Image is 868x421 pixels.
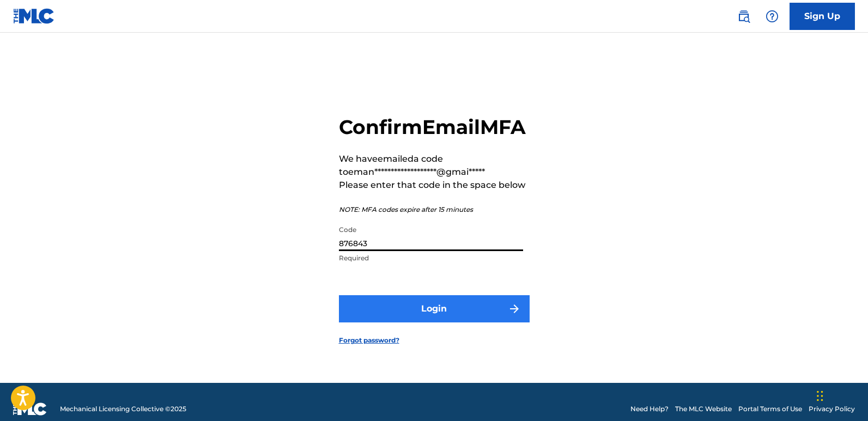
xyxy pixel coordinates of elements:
img: search [737,10,750,23]
span: Mechanical Licensing Collective © 2025 [60,404,186,414]
div: Ziehen [817,380,823,412]
a: Public Search [733,5,755,27]
a: Forgot password? [339,335,399,345]
img: help [766,10,779,23]
button: Login [339,295,530,322]
div: Chat-Widget [814,369,868,421]
a: Portal Terms of Use [738,404,802,414]
a: Sign Up [790,3,855,30]
h2: Confirm Email MFA [339,115,530,139]
a: Privacy Policy [809,404,855,414]
iframe: Chat Widget [814,369,868,421]
p: Required [339,253,523,263]
img: logo [13,402,47,416]
img: f7272a7cc735f4ea7f67.svg [508,302,521,315]
a: The MLC Website [675,404,732,414]
a: Need Help? [630,404,669,414]
p: Please enter that code in the space below [339,179,530,192]
p: NOTE: MFA codes expire after 15 minutes [339,205,530,215]
img: MLC Logo [13,8,55,24]
div: Help [761,5,783,27]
